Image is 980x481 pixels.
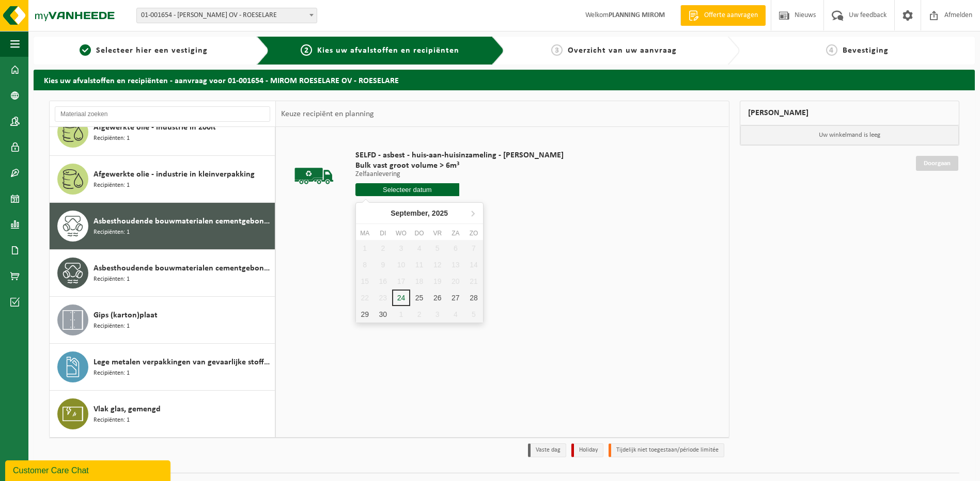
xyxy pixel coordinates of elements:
div: Keuze recipiënt en planning [276,101,379,127]
span: Asbesthoudende bouwmaterialen cementgebonden (hechtgebonden) [94,215,272,228]
span: 1 [80,44,91,56]
div: 4 [446,306,464,323]
span: Asbesthoudende bouwmaterialen cementgebonden met isolatie(hechtgebonden) [94,262,272,275]
div: 26 [428,290,446,306]
span: Offerte aanvragen [702,10,760,21]
div: zo [464,228,483,238]
span: Recipiënten: 1 [94,415,130,425]
li: Holiday [571,443,603,457]
div: vr [428,228,446,238]
span: SELFD - asbest - huis-aan-huisinzameling - [PERSON_NAME] [355,150,564,161]
span: 01-001654 - MIROM ROESELARE OV - ROESELARE [136,8,317,23]
div: September, [386,205,452,221]
div: 27 [446,290,464,306]
div: 24 [392,290,410,306]
span: Afgewerkte olie - industrie in 200lt [94,121,216,134]
input: Materiaal zoeken [55,106,270,122]
li: Tijdelijk niet toegestaan/période limitée [609,443,724,457]
button: Gips (karton)plaat Recipiënten: 1 [50,297,275,344]
div: 29 [356,306,374,323]
span: Selecteer hier een vestiging [96,46,208,55]
span: 4 [826,44,837,56]
span: 01-001654 - MIROM ROESELARE OV - ROESELARE [137,8,317,23]
div: [PERSON_NAME] [740,101,960,125]
strong: PLANNING MIROM [609,11,665,19]
div: ma [356,228,374,238]
span: Vlak glas, gemengd [94,403,161,415]
div: 1 [392,306,410,323]
span: Recipiënten: 1 [94,134,130,143]
div: za [446,228,464,238]
div: 28 [464,290,483,306]
button: Afgewerkte olie - industrie in kleinverpakking Recipiënten: 1 [50,156,275,203]
i: 2025 [432,210,448,217]
div: 30 [374,306,392,323]
div: di [374,228,392,238]
span: Afgewerkte olie - industrie in kleinverpakking [94,168,255,181]
span: Recipiënten: 1 [94,275,130,284]
span: 3 [551,44,563,56]
button: Asbesthoudende bouwmaterialen cementgebonden met isolatie(hechtgebonden) Recipiënten: 1 [50,250,275,297]
button: Afgewerkte olie - industrie in 200lt Recipiënten: 1 [50,109,275,156]
a: Doorgaan [916,156,958,171]
input: Selecteer datum [355,183,460,196]
li: Vaste dag [528,443,566,457]
div: 5 [464,306,483,323]
span: Overzicht van uw aanvraag [568,46,677,55]
span: Recipiënten: 1 [94,228,130,237]
span: 2 [301,44,312,56]
span: Bevestiging [843,46,889,55]
span: Recipiënten: 1 [94,181,130,190]
button: Asbesthoudende bouwmaterialen cementgebonden (hechtgebonden) Recipiënten: 1 [50,203,275,250]
div: do [410,228,428,238]
span: Gips (karton)plaat [94,309,158,322]
a: Offerte aanvragen [680,5,766,26]
span: Recipiënten: 1 [94,368,130,378]
span: Recipiënten: 1 [94,322,130,331]
button: Lege metalen verpakkingen van gevaarlijke stoffen Recipiënten: 1 [50,344,275,391]
div: 2 [410,306,428,323]
button: Vlak glas, gemengd Recipiënten: 1 [50,391,275,437]
div: wo [392,228,410,238]
div: 25 [410,290,428,306]
span: Kies uw afvalstoffen en recipiënten [317,46,459,55]
span: Bulk vast groot volume > 6m³ [355,161,564,171]
p: Zelfaanlevering [355,171,564,178]
p: Uw winkelmand is leeg [740,125,959,145]
h2: Kies uw afvalstoffen en recipiënten - aanvraag voor 01-001654 - MIROM ROESELARE OV - ROESELARE [34,70,975,90]
div: 3 [428,306,446,323]
a: 1Selecteer hier een vestiging [39,44,248,57]
iframe: chat widget [5,458,173,481]
span: Lege metalen verpakkingen van gevaarlijke stoffen [94,356,272,368]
